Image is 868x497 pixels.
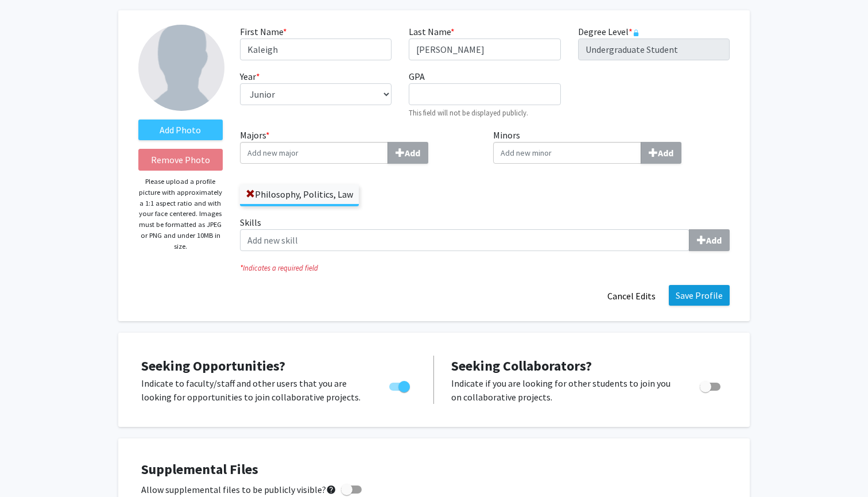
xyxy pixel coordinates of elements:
label: AddProfile Picture [138,120,223,140]
mat-icon: help [326,483,336,496]
button: Remove Photo [138,149,223,171]
small: This field will not be displayed publicly. [409,108,528,117]
button: Skills [689,229,730,251]
img: Profile Picture [138,25,224,111]
button: Minors [641,142,681,164]
input: SkillsAdd [240,229,689,251]
label: Majors [240,128,476,164]
svg: This information is provided and automatically updated by Emory University and is not editable on... [633,29,640,36]
span: Seeking Opportunities? [141,357,285,375]
iframe: Chat [9,445,49,488]
b: Add [706,234,722,246]
b: Add [405,147,420,159]
div: Toggle [695,376,727,394]
label: Degree Level [578,25,640,38]
i: Indicates a required field [240,263,730,273]
p: Indicate if you are looking for other students to join you on collaborative projects. [451,376,678,404]
button: Save Profile [669,285,730,306]
h4: Supplemental Files [141,461,727,478]
input: MinorsAdd [493,142,641,164]
input: Majors*Add [240,142,388,164]
b: Add [658,147,673,159]
span: Allow supplemental files to be publicly visible? [141,483,336,496]
p: Please upload a profile picture with approximately a 1:1 aspect ratio and with your face centered... [138,176,223,252]
span: Seeking Collaborators? [451,357,592,375]
button: Majors* [387,142,428,164]
label: GPA [409,70,425,83]
label: Year [240,70,260,83]
label: Skills [240,215,730,251]
div: Toggle [385,376,416,394]
button: Cancel Edits [600,285,663,307]
label: Philosophy, Politics, Law [240,184,359,204]
label: Last Name [409,25,455,38]
label: Minors [493,128,730,164]
p: Indicate to faculty/staff and other users that you are looking for opportunities to join collabor... [141,376,367,404]
label: First Name [240,25,287,38]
